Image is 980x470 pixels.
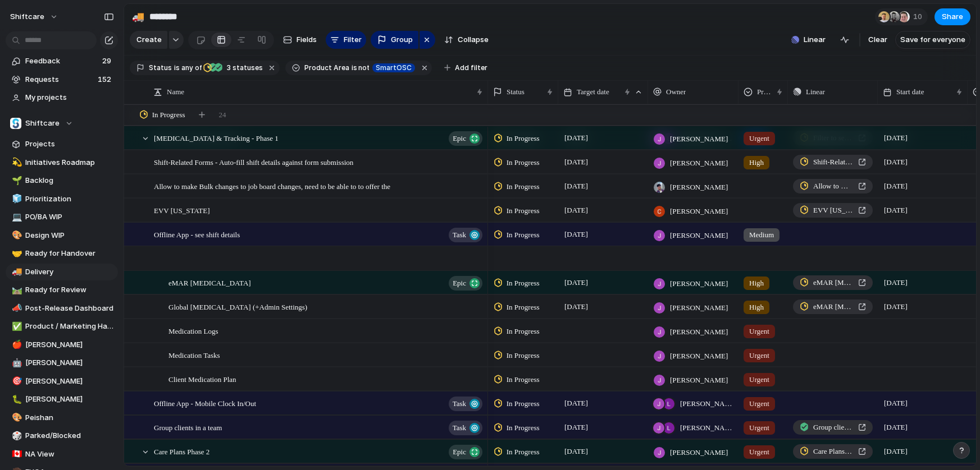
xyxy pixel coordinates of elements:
a: Feedback29 [6,53,118,70]
a: 🇨🇦NA View [6,446,118,463]
span: Ready for Handover [25,248,114,259]
span: [PERSON_NAME] [25,357,114,368]
span: Share [942,11,963,22]
span: [PERSON_NAME] [25,376,114,387]
span: [MEDICAL_DATA] & Tracking - Phase 1 [154,131,279,144]
span: In Progress [507,374,540,385]
div: 💫Initiatives Roadmap [6,154,118,171]
span: In Progress [507,398,540,409]
span: High [749,302,764,313]
a: 🚚Delivery [6,264,118,280]
a: 🤖[PERSON_NAME] [6,354,118,371]
span: [PERSON_NAME] [670,182,728,193]
button: Epic [449,131,482,146]
a: 🐛[PERSON_NAME] [6,391,118,408]
button: Task [449,397,482,411]
span: In Progress [507,350,540,361]
span: [DATE] [562,131,591,145]
span: Name [167,86,184,98]
button: 🍎 [10,339,21,351]
span: Allow to make Bulk changes to job board changes, need to be able to to offer the [154,179,390,192]
div: 🎲Parked/Blocked [6,427,118,444]
div: 🧊Prioritization [6,191,118,208]
a: 🎨Design WIP [6,227,118,244]
span: is [174,63,180,73]
span: [PERSON_NAME] , [PERSON_NAME] [680,398,733,409]
span: [DATE] [562,179,591,193]
a: eMAR [MEDICAL_DATA] phase 1 [793,299,873,314]
button: Add filter [437,60,494,76]
div: 🚚 [12,265,20,278]
div: 🤝 [12,247,20,260]
span: is [352,63,357,73]
button: ✅ [10,321,21,332]
span: Delivery [25,266,114,278]
span: Group [391,34,413,45]
span: [DATE] [562,397,591,410]
span: In Progress [507,326,540,337]
span: [PERSON_NAME] [670,278,728,289]
span: Target date [577,86,609,98]
a: Group clients in a team [793,420,873,435]
span: [DATE] [881,421,910,434]
span: Product / Marketing Handover [25,321,114,332]
button: isnot [349,62,372,74]
span: [DATE] [881,397,910,410]
button: Fields [279,31,321,49]
span: In Progress [507,278,540,289]
span: Priority [757,86,772,98]
span: Urgent [749,398,769,409]
button: Share [935,8,970,25]
span: Post-Release Dashboard [25,303,114,314]
span: Urgent [749,422,769,434]
button: Task [449,228,482,242]
span: Clear [868,34,887,45]
a: 🎨Peishan [6,409,118,426]
div: 🍎 [12,338,20,351]
div: 🚚 [132,9,144,24]
button: 🧊 [10,193,21,205]
div: 📣Post-Release Dashboard [6,300,118,317]
span: Epic [453,275,466,291]
button: Create [130,31,167,49]
button: 💫 [10,157,21,168]
div: 🎯 [12,375,20,388]
span: [PERSON_NAME] [670,158,728,169]
button: 🌱 [10,175,21,186]
button: 📣 [10,303,21,314]
span: 29 [102,56,113,67]
span: Urgent [749,326,769,337]
span: Client Medication Plan [168,372,236,385]
span: Add filter [455,63,487,73]
button: 🛤️ [10,284,21,296]
span: Parked/Blocked [25,430,114,441]
span: Start date [896,86,924,98]
span: [PERSON_NAME] [670,133,728,145]
div: 🤝Ready for Handover [6,245,118,262]
span: Shift-Related Forms - Auto-fill shift details against form submission [154,155,353,168]
span: Initiatives Roadmap [25,157,114,168]
div: 🌱Backlog [6,172,118,189]
span: Prioritization [25,193,114,205]
span: Urgent [749,446,769,458]
span: Urgent [749,350,769,361]
span: Status [149,63,172,73]
span: [PERSON_NAME] [25,394,114,405]
a: Requests152 [6,71,118,88]
span: Linear [804,34,826,45]
button: SmartOSC [370,62,417,74]
span: In Progress [507,422,540,434]
span: 3 [224,63,233,72]
a: Care Plans Phase 2 [793,444,873,459]
button: Group [371,31,418,49]
span: Shift-Related Forms - Auto-fill shift details against form submission [813,156,854,168]
span: [DATE] [881,131,910,145]
a: 🍎[PERSON_NAME] [6,337,118,353]
span: [DATE] [881,445,910,458]
div: ✅ [12,320,20,333]
div: 🌱 [12,174,20,187]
